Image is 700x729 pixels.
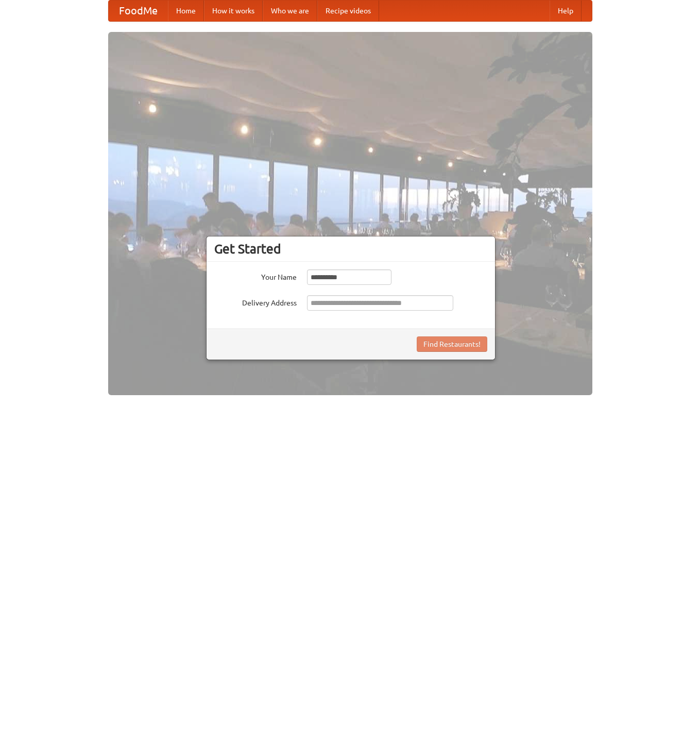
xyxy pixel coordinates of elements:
[263,1,317,21] a: Who we are
[168,1,204,21] a: Home
[317,1,379,21] a: Recipe videos
[417,336,487,352] button: Find Restaurants!
[550,1,582,21] a: Help
[109,1,168,21] a: FoodMe
[214,295,297,308] label: Delivery Address
[214,241,487,257] h3: Get Started
[214,269,297,282] label: Your Name
[204,1,263,21] a: How it works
